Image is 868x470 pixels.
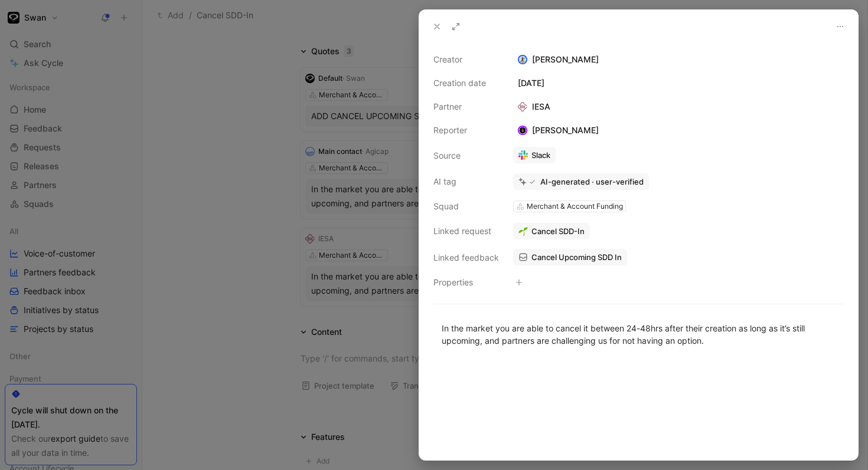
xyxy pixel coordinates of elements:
div: AI tag [433,175,499,189]
div: IESA [513,100,555,114]
div: Linked request [433,224,499,238]
div: [PERSON_NAME] [513,123,603,137]
a: Cancel Upcoming SDD In [513,249,627,265]
div: Squad [433,199,499,213]
div: Reporter [433,123,499,137]
div: [DATE] [513,76,844,90]
div: Source [433,149,499,163]
div: Creation date [433,76,499,90]
div: Partner [433,100,499,114]
img: avatar [519,127,527,134]
div: Linked feedback [433,251,499,265]
img: avatar [519,56,527,64]
div: Properties [433,275,499,290]
div: In the market you are able to cancel it between 24-48hrs after their creation as long as it’s sti... [442,322,836,347]
a: Slack [513,147,556,163]
span: Cancel Upcoming SDD In [531,252,622,262]
div: AI-generated · user-verified [540,176,644,187]
div: [PERSON_NAME] [513,52,844,67]
img: logo [518,102,527,111]
div: Creator [433,52,499,67]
